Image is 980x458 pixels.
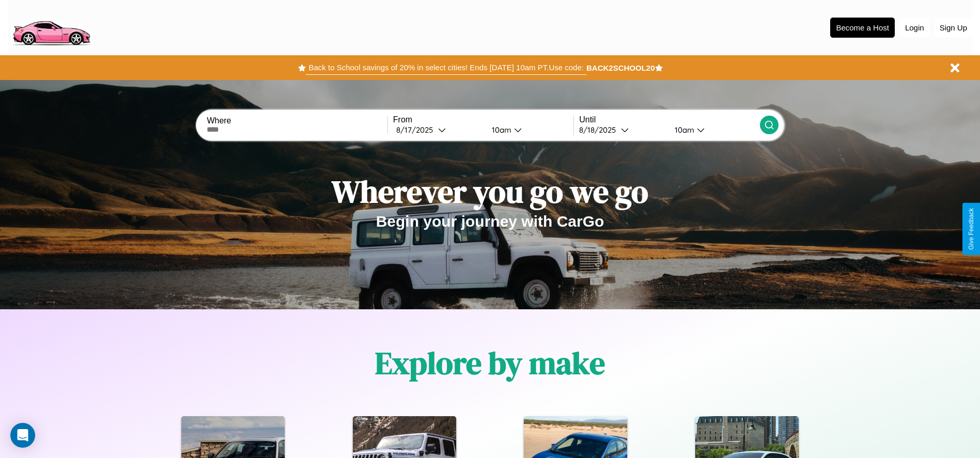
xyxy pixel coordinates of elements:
[830,18,895,38] button: Become a Host
[900,18,929,37] button: Login
[484,124,574,135] button: 10am
[396,125,438,135] div: 8 / 17 / 2025
[935,18,972,37] button: Sign Up
[207,116,387,125] label: Where
[579,125,621,135] div: 8 / 18 / 2025
[666,124,760,135] button: 10am
[487,125,514,135] div: 10am
[393,115,573,124] label: From
[306,60,586,75] button: Back to School savings of 20% in select cities! Ends [DATE] 10am PT.Use code:
[8,5,95,48] img: logo
[10,423,35,448] div: Open Intercom Messenger
[670,125,697,135] div: 10am
[579,115,759,124] label: Until
[393,124,484,135] button: 8/17/2025
[375,342,605,384] h1: Explore by make
[968,208,975,250] div: Give Feedback
[586,64,655,72] b: BACK2SCHOOL20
